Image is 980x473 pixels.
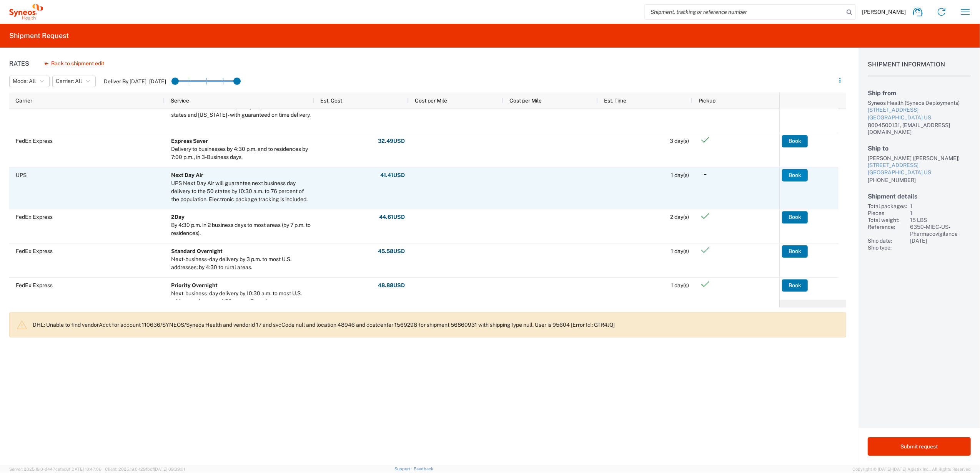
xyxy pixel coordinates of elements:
[56,78,82,85] span: Carrier: All
[671,282,689,288] span: 1 day(s)
[868,145,971,152] h2: Ship to
[910,223,971,237] div: 6350-MIEC-US-Pharmacovigilance
[9,60,29,67] h1: Rates
[604,98,626,104] span: Est. Time
[171,282,218,288] b: Priority Overnight
[868,162,971,177] a: [STREET_ADDRESS][GEOGRAPHIC_DATA] US
[171,98,189,104] span: Service
[868,193,971,200] h2: Shipment details
[868,210,907,217] div: Pieces
[378,282,405,289] strong: 48.88 USD
[16,282,53,288] span: FedEx Express
[378,135,405,147] button: 32.49USD
[868,106,971,114] div: [STREET_ADDRESS]
[509,98,542,104] span: Cost per Mile
[379,211,405,223] button: 44.61USD
[868,237,907,244] div: Ship date:
[868,162,971,169] div: [STREET_ADDRESS]
[380,169,405,181] button: 41.41USD
[868,437,971,456] button: Submit request
[9,467,101,471] span: Server: 2025.19.0-d447cefac8f
[38,57,110,70] button: Back to shipment edit
[862,8,906,15] span: [PERSON_NAME]
[320,98,342,104] span: Est. Cost
[782,135,808,147] button: Book
[868,244,907,251] div: Ship type:
[33,321,840,328] p: DHL: Unable to find vendorAcct for account 110636/SYNEOS/Syneos Health and vendorId 17 and svcCod...
[670,214,689,220] span: 2 day(s)
[171,103,311,119] div: An economical choice for priority shipments in the 50 states and Puerto Rico - with guaranteed on...
[671,172,689,178] span: 1 day(s)
[868,122,971,136] div: 8004500131, [EMAIL_ADDRESS][DOMAIN_NAME]
[868,177,971,184] div: [PHONE_NUMBER]
[378,279,405,291] button: 48.88USD
[394,466,414,471] a: Support
[171,172,203,178] b: Next Day Air
[16,248,53,254] span: FedEx Express
[171,214,185,220] b: 2Day
[868,106,971,121] a: [STREET_ADDRESS][GEOGRAPHIC_DATA] US
[868,203,907,210] div: Total packages:
[378,245,405,258] button: 45.58USD
[782,245,808,258] button: Book
[16,138,53,144] span: FedEx Express
[378,248,405,255] strong: 45.58 USD
[16,214,53,220] span: FedEx Express
[171,179,311,203] div: UPS Next Day Air will guarantee next business day delivery to the 50 states by 10:30 a.m. to 76 p...
[52,76,96,87] button: Carrier: All
[868,61,971,76] h1: Shipment Information
[782,279,808,291] button: Book
[379,213,405,221] strong: 44.61 USD
[868,169,971,177] div: [GEOGRAPHIC_DATA] US
[645,5,844,19] input: Shipment, tracking or reference number
[171,255,311,271] div: Next-business-day delivery by 3 p.m. to most U.S. addresses; by 4:30 to rural areas.
[16,172,27,178] span: UPS
[105,467,185,471] span: Client: 2025.19.0-129fbcf
[910,210,971,217] div: 1
[171,221,311,237] div: By 4:30 p.m. in 2 business days to most areas (by 7 p.m. to residences).
[868,155,971,162] div: [PERSON_NAME] ([PERSON_NAME])
[415,98,447,104] span: Cost per Mile
[104,78,166,85] label: Deliver By [DATE] - [DATE]
[171,145,311,161] div: Delivery to businesses by 4:30 p.m. and to residences by 7:00 p.m., in 3-Business days.
[868,217,907,223] div: Total weight:
[868,99,971,106] div: Syneos Health (Syneos Deployments)
[171,289,311,314] div: Next-business-day delivery by 10:30 a.m. to most U.S. addresses; by noon, 4:30 p.m. or 5 p.m. in ...
[154,467,185,471] span: [DATE] 09:39:01
[13,78,36,85] span: Mode: All
[378,137,405,145] strong: 32.49 USD
[868,89,971,97] h2: Ship from
[782,169,808,181] button: Book
[910,217,971,223] div: 15 LBS
[380,172,405,179] strong: 41.41 USD
[910,237,971,244] div: [DATE]
[171,248,223,254] b: Standard Overnight
[171,138,208,144] b: Express Saver
[671,248,689,254] span: 1 day(s)
[910,203,971,210] div: 1
[852,466,971,473] span: Copyright © [DATE]-[DATE] Agistix Inc., All Rights Reserved
[670,138,689,144] span: 3 day(s)
[868,114,971,122] div: [GEOGRAPHIC_DATA] US
[414,466,433,471] a: Feedback
[70,467,101,471] span: [DATE] 10:47:06
[9,76,50,87] button: Mode: All
[782,211,808,223] button: Book
[699,98,715,104] span: Pickup
[868,223,907,237] div: Reference:
[9,31,69,40] h2: Shipment Request
[15,98,32,104] span: Carrier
